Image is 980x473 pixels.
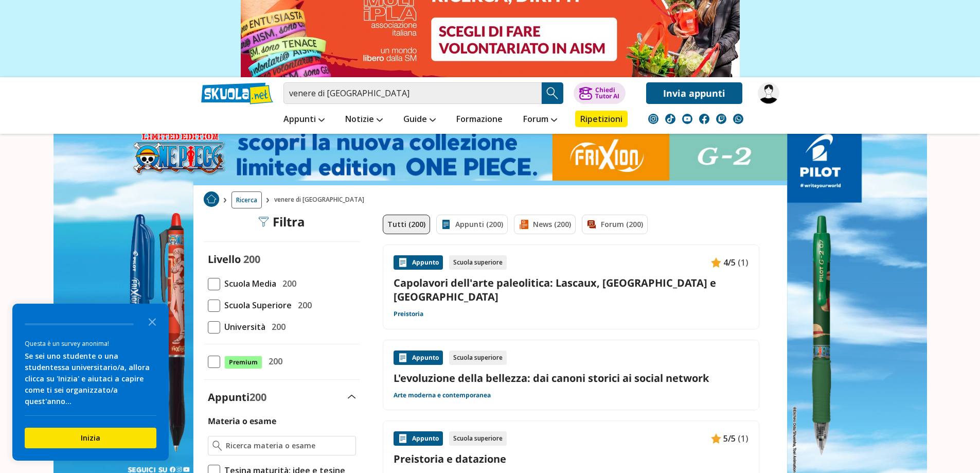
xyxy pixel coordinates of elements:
[723,256,736,269] span: 4/5
[220,277,276,290] span: Scuola Media
[521,111,560,129] a: Forum
[204,191,219,207] img: Home
[574,82,626,104] button: ChiediTutor AI
[220,299,292,312] span: Scuola Superiore
[758,82,779,104] img: giulia_branchini
[682,114,692,124] img: youtube
[514,215,576,234] a: News (200)
[711,257,721,268] img: Appunti contenuto
[283,82,542,104] input: Cerca appunti, riassunti o versioni
[226,441,351,451] input: Ricerca materia o esame
[343,111,385,129] a: Notizie
[723,432,736,445] span: 5/5
[733,114,743,124] img: WhatsApp
[542,82,563,104] button: Search Button
[398,257,408,268] img: Appunti contenuto
[208,415,276,427] label: Materia o esame
[394,351,443,365] div: Appunto
[394,276,749,304] a: Capolavori dell'arte paleolitica: Lascaux, [GEOGRAPHIC_DATA] e [GEOGRAPHIC_DATA]
[250,390,266,404] span: 200
[586,219,597,230] img: Forum filtro contenuto
[204,191,219,208] a: Home
[665,114,675,124] img: tiktok
[716,114,726,124] img: twitch
[449,255,507,270] div: Scuola superiore
[142,311,163,331] button: Close the survey
[258,215,305,229] div: Filtra
[394,310,423,318] a: Preistoria
[711,433,721,444] img: Appunti contenuto
[575,111,628,127] a: Ripetizioni
[454,111,505,129] a: Formazione
[224,356,262,369] span: Premium
[394,371,749,385] a: L'evoluzione della bellezza: dai canoni storici ai social network
[383,215,430,234] a: Tutti (200)
[231,191,262,208] a: Ricerca
[738,256,749,269] span: (1)
[274,191,368,208] span: venere di [GEOGRAPHIC_DATA]
[281,111,327,129] a: Appunti
[25,428,156,448] button: Inizia
[436,215,508,234] a: Appunti (200)
[394,431,443,446] div: Appunto
[441,219,451,230] img: Appunti filtro contenuto
[519,219,529,230] img: News filtro contenuto
[25,351,156,407] div: Se sei uno studente o una studentessa universitario/a, allora clicca su 'Inizia' e aiutaci a capi...
[648,114,658,124] img: instagram
[25,339,156,348] div: Questa è un survey anonima!
[398,353,408,363] img: Appunti contenuto
[394,255,443,270] div: Appunto
[12,304,169,461] div: Survey
[449,351,507,365] div: Scuola superiore
[398,433,408,444] img: Appunti contenuto
[738,432,749,445] span: (1)
[394,391,491,399] a: Arte moderna e contemporanea
[258,217,269,227] img: Filtra filtri mobile
[294,299,312,312] span: 200
[208,390,266,404] label: Appunti
[208,252,241,266] label: Livello
[268,320,286,334] span: 200
[646,82,742,104] a: Invia appunti
[401,111,438,129] a: Guide
[545,85,560,101] img: Cerca appunti, riassunti o versioni
[595,87,619,99] div: Chiedi Tutor AI
[348,395,356,399] img: Apri e chiudi sezione
[394,452,749,466] a: Preistoria e datazione
[264,355,282,368] span: 200
[278,277,296,290] span: 200
[699,114,709,124] img: facebook
[220,320,265,334] span: Università
[449,431,507,446] div: Scuola superiore
[243,252,260,266] span: 200
[582,215,648,234] a: Forum (200)
[212,441,222,451] img: Ricerca materia o esame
